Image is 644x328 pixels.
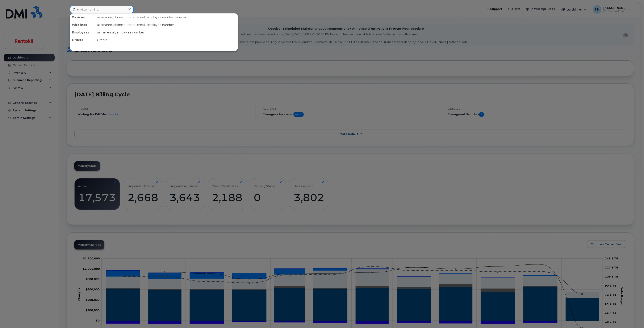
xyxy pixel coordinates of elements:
[70,29,95,36] div: Employees
[70,36,95,44] div: Orders
[626,310,641,325] iframe: Messenger Launcher
[70,13,95,21] div: Devices
[95,21,238,29] div: username, phone number, email, employee number
[95,36,238,44] div: Orders
[95,13,238,21] div: username, phone number, email, employee number, imei, sim
[70,21,95,29] div: Wirelines
[95,29,238,36] div: name, email, employee number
